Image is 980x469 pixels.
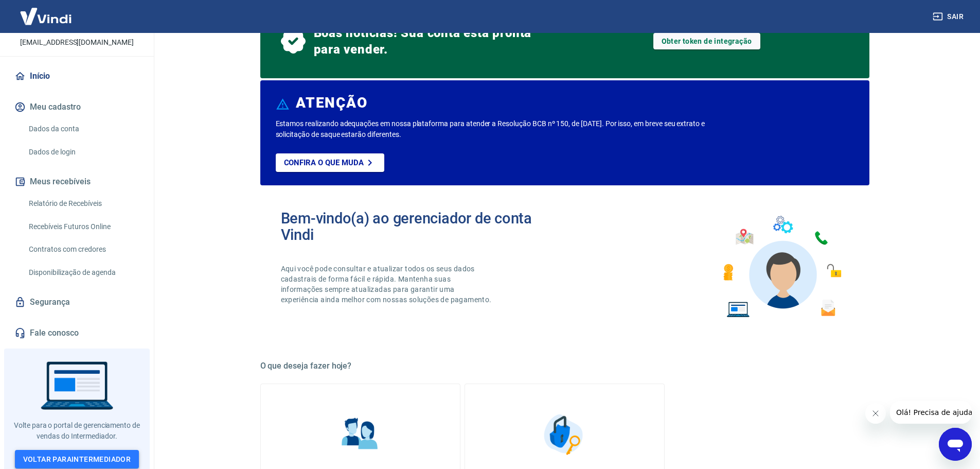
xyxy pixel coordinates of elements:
p: Estamos realizando adequações em nossa plataforma para atender a Resolução BCB nº 150, de [DATE].... [276,118,738,140]
a: Início [12,65,141,88]
p: Aqui você pode consultar e atualizar todos os seus dados cadastrais de forma fácil e rápida. Mant... [281,264,494,305]
span: Boas notícias! Sua conta está pronta para vender. [314,25,536,58]
button: Sair [931,7,968,26]
a: Contratos com credores [25,239,141,260]
a: Fale conosco [12,322,141,344]
p: Confira o que muda [284,158,364,167]
p: Jaqueline Hobus Dionizio [16,22,138,33]
a: Relatório de Recebíveis [25,193,141,214]
a: Recebíveis Futuros Online [25,216,141,237]
span: Olá! Precisa de ajuda? [6,7,86,15]
h2: Bem-vindo(a) ao gerenciador de conta Vindi [281,210,565,243]
p: [EMAIL_ADDRESS][DOMAIN_NAME] [20,37,134,48]
button: Meu cadastro [12,96,141,118]
iframe: Mensagem da empresa [890,401,972,424]
a: Dados de login [25,142,141,163]
a: Segurança [12,291,141,314]
h6: ATENÇÃO [296,98,367,108]
iframe: Fechar mensagem [865,403,886,424]
h5: O que deseja fazer hoje? [260,361,869,371]
iframe: Botão para abrir a janela de mensagens [939,428,972,461]
a: Disponibilização de agenda [25,262,141,283]
a: Dados da conta [25,118,141,140]
img: Imagem de um avatar masculino com diversos icones exemplificando as funcionalidades do gerenciado... [714,210,849,324]
img: Informações pessoais [334,409,386,460]
img: Segurança [539,409,590,460]
a: Confira o que muda [276,153,384,172]
button: Meus recebíveis [12,170,141,193]
img: Vindi [12,1,79,32]
a: Voltar paraIntermediador [15,450,139,469]
a: Obter token de integração [653,33,760,49]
